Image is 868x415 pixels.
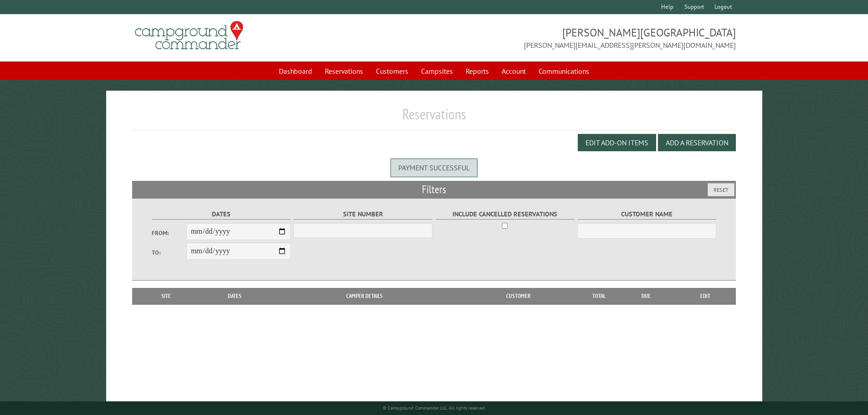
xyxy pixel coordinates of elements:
[675,288,736,304] th: Edit
[708,183,734,196] button: Reset
[658,134,736,151] button: Add a Reservation
[581,288,617,304] th: Total
[273,62,318,80] a: Dashboard
[434,25,736,51] span: [PERSON_NAME][GEOGRAPHIC_DATA] [PERSON_NAME][EMAIL_ADDRESS][PERSON_NAME][DOMAIN_NAME]
[578,134,656,151] button: Edit Add-on Items
[132,181,736,198] h2: Filters
[617,288,675,304] th: Due
[390,159,478,177] div: Payment successful
[577,209,716,220] label: Customer Name
[137,288,196,304] th: Site
[370,62,414,80] a: Customers
[496,62,531,80] a: Account
[132,18,246,53] img: Campground Commander
[436,209,575,220] label: Include Cancelled Reservations
[319,62,369,80] a: Reservations
[152,229,186,237] label: From:
[460,62,494,80] a: Reports
[416,62,458,80] a: Campsites
[152,248,186,257] label: To:
[152,209,291,220] label: Dates
[274,288,455,304] th: Camper Details
[455,288,581,304] th: Customer
[293,209,432,220] label: Site Number
[196,288,274,304] th: Dates
[383,405,486,411] small: © Campground Commander LLC. All rights reserved.
[533,62,595,80] a: Communications
[132,105,736,130] h1: Reservations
